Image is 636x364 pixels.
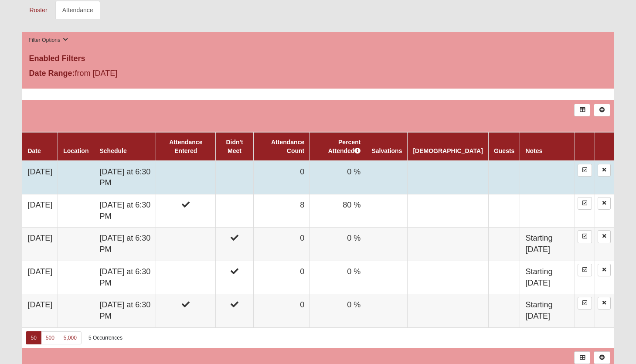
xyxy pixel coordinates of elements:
div: 5 Occurrences [88,334,122,342]
a: Schedule [99,147,126,154]
td: [DATE] at 6:30 PM [94,261,156,294]
td: [DATE] [22,194,58,228]
a: Delete [598,230,611,243]
a: Alt+N [594,104,610,116]
a: 5,000 [59,331,82,344]
th: [DEMOGRAPHIC_DATA] [408,132,488,161]
td: [DATE] [22,161,58,194]
div: from [DATE] [22,68,219,82]
a: Attendance Count [271,139,304,154]
td: 0 % [310,228,366,261]
a: Delete [598,164,611,177]
td: 0 % [310,294,366,327]
a: Attendance [55,1,100,19]
a: Enter Attendance [578,297,592,310]
a: Enter Attendance [578,230,592,243]
a: Export to Excel [574,104,590,116]
a: 500 [41,331,59,344]
a: Location [63,147,88,154]
td: [DATE] at 6:30 PM [94,194,156,228]
td: [DATE] [22,261,58,294]
label: Date Range: [29,68,75,79]
a: 50 [26,331,41,344]
td: Starting [DATE] [520,228,575,261]
a: Enter Attendance [578,164,592,177]
td: 0 [253,261,309,294]
a: Notes [525,147,542,154]
a: Percent Attended [328,139,361,154]
td: 0 [253,294,309,327]
a: Date [27,147,41,154]
a: Delete [598,264,611,276]
td: 0 % [310,261,366,294]
td: [DATE] at 6:30 PM [94,228,156,261]
button: Filter Options [26,36,71,45]
td: 8 [253,194,309,228]
a: Enter Attendance [578,197,592,210]
a: Roster [22,1,54,19]
td: [DATE] at 6:30 PM [94,161,156,194]
td: Starting [DATE] [520,294,575,327]
th: Guests [488,132,520,161]
th: Salvations [366,132,408,161]
a: Delete [598,297,611,310]
a: Enter Attendance [578,264,592,276]
td: 80 % [310,194,366,228]
td: 0 [253,161,309,194]
a: Delete [598,197,611,210]
h4: Enabled Filters [29,54,607,64]
a: Didn't Meet [226,139,243,154]
td: [DATE] [22,294,58,327]
td: [DATE] [22,228,58,261]
td: Starting [DATE] [520,261,575,294]
a: Attendance Entered [169,139,202,154]
td: 0 % [310,161,366,194]
td: 0 [253,228,309,261]
td: [DATE] at 6:30 PM [94,294,156,327]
